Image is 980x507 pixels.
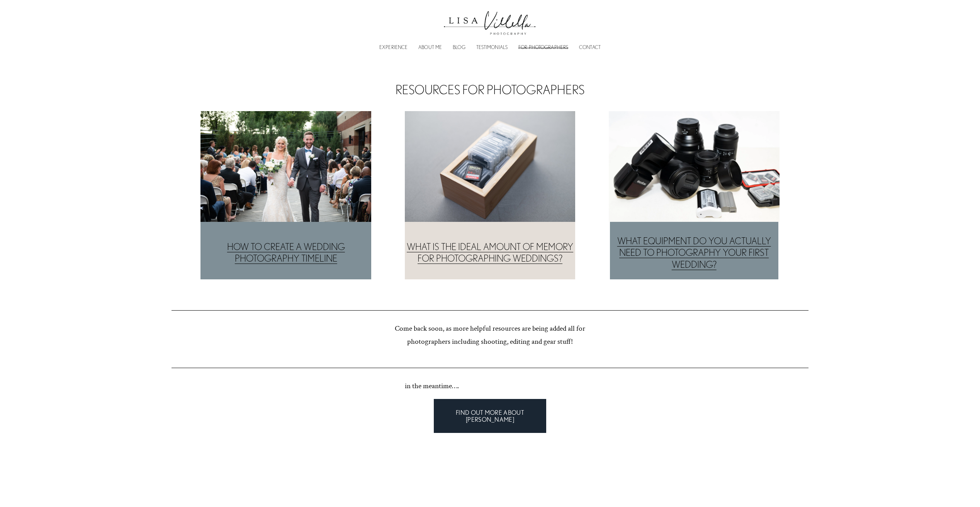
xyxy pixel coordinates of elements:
[453,46,465,49] a: BLOG
[518,46,568,49] a: FOR PHOTOGRAPHERS
[227,242,345,264] a: HOW TO CREATE A WEDDING PHOTOGRAPHY TIMELINE
[476,46,508,49] a: TESTIMONIALS
[375,322,605,349] p: Come back soon, as more helpful resources are being added all for photographers including shootin...
[418,46,442,49] a: ABOUT ME
[617,236,771,270] a: WHAT EQUIPMENT DO YOU ACTUALLY NEED TO PHOTOGRAPHY YOUR FIRST WEDDING?
[579,46,601,49] a: CONTACT
[346,82,634,98] h2: RESOURCES FOR PHOTOGRAPHERS
[379,46,408,49] a: EXPERIENCE
[440,3,540,39] img: Lisa Villella Photography
[407,242,573,264] a: WHAT IS THE IDEAL AMOUNT OF MEMORY FOR PHOTOGRAPHING WEDDINGS?
[405,380,488,393] p: in the meantime….
[434,399,546,433] a: FIND OUT MORE ABOUT [PERSON_NAME]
